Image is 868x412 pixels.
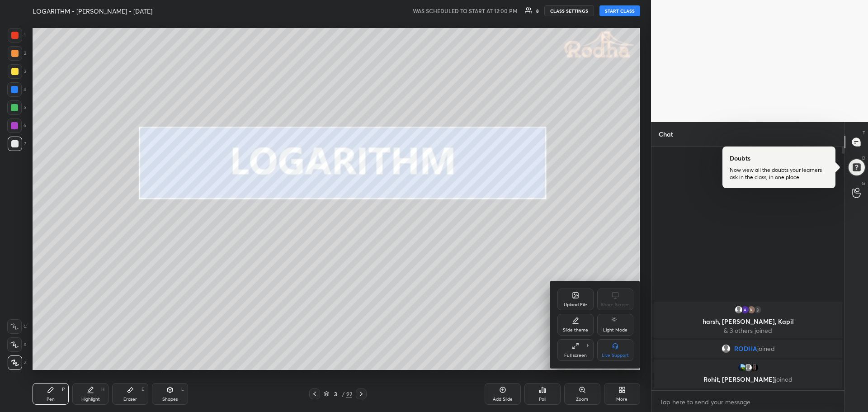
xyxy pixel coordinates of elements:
div: Upload File [564,303,587,307]
div: Full screen [564,353,587,358]
div: Slide theme [563,328,588,332]
div: F [587,343,590,348]
div: Light Mode [603,328,627,332]
div: Live Support [602,353,629,358]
